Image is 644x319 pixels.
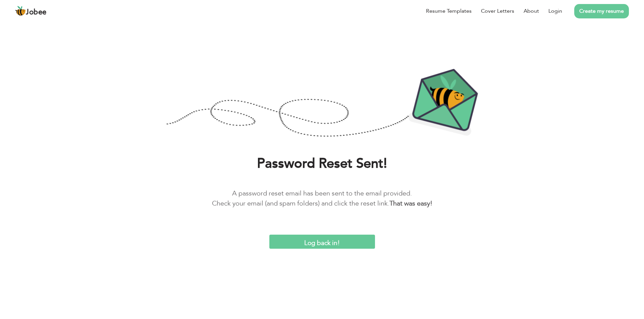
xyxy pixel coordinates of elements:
[548,7,562,15] a: Login
[481,7,514,15] a: Cover Letters
[389,199,432,208] b: That was easy!
[166,68,478,139] img: Password-Reset-Confirmation.png
[10,155,634,172] h1: Password Reset Sent!
[524,7,539,15] a: About
[574,4,629,18] a: Create my resume
[26,9,47,16] span: Jobee
[426,7,472,15] a: Resume Templates
[10,188,634,209] p: A password reset email has been sent to the email provided. Check your email (and spam folders) a...
[269,235,375,249] input: Log back in!
[15,6,47,16] a: Jobee
[15,6,26,16] img: jobee.io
